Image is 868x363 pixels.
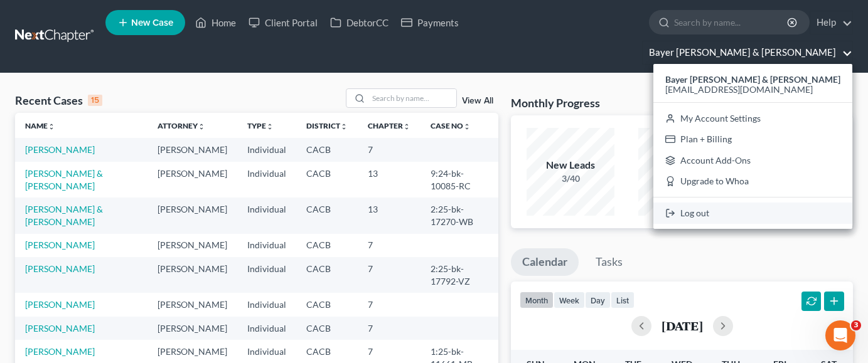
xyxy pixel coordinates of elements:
[653,129,852,150] a: Plan + Billing
[358,197,421,233] td: 13
[237,317,296,340] td: Individual
[431,121,471,130] a: Case Nounfold_more
[403,123,410,130] i: unfold_more
[88,95,102,106] div: 15
[527,172,614,185] div: 3/40
[638,158,726,172] div: New Clients
[237,162,296,197] td: Individual
[638,172,726,185] div: 0/17
[237,138,296,161] td: Individual
[25,204,103,227] a: [PERSON_NAME] & [PERSON_NAME]
[296,234,358,257] td: CACB
[247,121,274,130] a: Typeunfold_more
[368,89,456,107] input: Search by name...
[296,197,358,233] td: CACB
[237,197,296,233] td: Individual
[851,320,861,330] span: 3
[237,234,296,257] td: Individual
[554,292,585,308] button: week
[462,97,493,105] a: View All
[358,317,421,340] td: 7
[189,11,242,34] a: Home
[242,11,324,34] a: Client Portal
[15,93,102,108] div: Recent Cases
[511,248,579,276] a: Calendar
[358,234,421,257] td: 7
[131,18,173,28] span: New Case
[358,162,421,197] td: 13
[368,121,410,130] a: Chapterunfold_more
[296,293,358,316] td: CACB
[237,257,296,293] td: Individual
[25,323,95,334] a: [PERSON_NAME]
[665,84,813,95] span: [EMAIL_ADDRESS][DOMAIN_NAME]
[527,158,614,172] div: New Leads
[25,346,95,357] a: [PERSON_NAME]
[147,138,237,161] td: [PERSON_NAME]
[147,317,237,340] td: [PERSON_NAME]
[662,319,703,332] h2: [DATE]
[296,162,358,197] td: CACB
[463,123,471,130] i: unfold_more
[665,74,840,85] strong: Bayer [PERSON_NAME] & [PERSON_NAME]
[158,121,205,130] a: Attorneyunfold_more
[520,292,554,308] button: month
[48,123,55,130] i: unfold_more
[340,123,348,130] i: unfold_more
[358,138,421,161] td: 7
[395,11,465,34] a: Payments
[147,257,237,293] td: [PERSON_NAME]
[611,292,635,308] button: list
[653,203,852,224] a: Log out
[25,121,55,130] a: Nameunfold_more
[643,41,852,64] a: Bayer [PERSON_NAME] & [PERSON_NAME]
[25,168,103,191] a: [PERSON_NAME] & [PERSON_NAME]
[810,11,852,34] a: Help
[25,144,95,155] a: [PERSON_NAME]
[421,197,499,233] td: 2:25-bk-17270-WB
[306,121,348,130] a: Districtunfold_more
[147,197,237,233] td: [PERSON_NAME]
[421,257,499,293] td: 2:25-bk-17792-VZ
[147,234,237,257] td: [PERSON_NAME]
[324,11,395,34] a: DebtorCC
[147,293,237,316] td: [PERSON_NAME]
[511,95,600,110] h3: Monthly Progress
[198,123,205,130] i: unfold_more
[296,317,358,340] td: CACB
[653,150,852,171] a: Account Add-Ons
[25,263,95,274] a: [PERSON_NAME]
[266,123,274,130] i: unfold_more
[653,108,852,129] a: My Account Settings
[237,293,296,316] td: Individual
[25,299,95,310] a: [PERSON_NAME]
[653,171,852,192] a: Upgrade to Whoa
[296,257,358,293] td: CACB
[421,162,499,197] td: 9:24-bk-10085-RC
[653,64,852,229] div: Bayer [PERSON_NAME] & [PERSON_NAME]
[358,293,421,316] td: 7
[296,138,358,161] td: CACB
[825,320,855,350] iframe: Intercom live chat
[585,292,611,308] button: day
[25,239,95,250] a: [PERSON_NAME]
[674,11,789,34] input: Search by name...
[358,257,421,293] td: 7
[584,248,634,276] a: Tasks
[147,162,237,197] td: [PERSON_NAME]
